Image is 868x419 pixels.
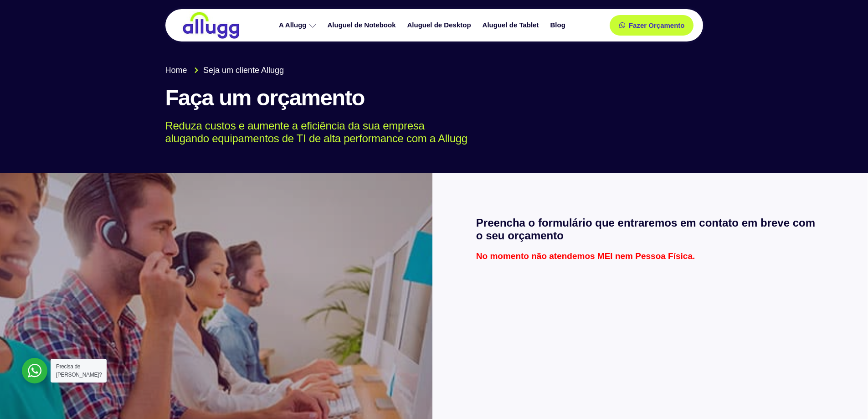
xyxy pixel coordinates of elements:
[274,17,323,33] a: A Allugg
[629,22,685,29] span: Fazer Orçamento
[478,17,546,33] a: Aluguel de Tablet
[165,119,690,146] p: Reduza custos e aumente a eficiência da sua empresa alugando equipamentos de TI de alta performan...
[323,17,403,33] a: Aluguel de Notebook
[165,64,187,77] span: Home
[165,86,703,110] h1: Faça um orçamento
[476,252,824,260] p: No momento não atendemos MEI nem Pessoa Física.
[181,11,241,39] img: locação de TI é Allugg
[201,64,284,77] span: Seja um cliente Allugg
[403,17,478,33] a: Aluguel de Desktop
[476,217,824,243] h2: Preencha o formulário que entraremos em contato em breve com o seu orçamento
[545,17,572,33] a: Blog
[610,15,694,36] a: Fazer Orçamento
[56,363,102,378] span: Precisa de [PERSON_NAME]?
